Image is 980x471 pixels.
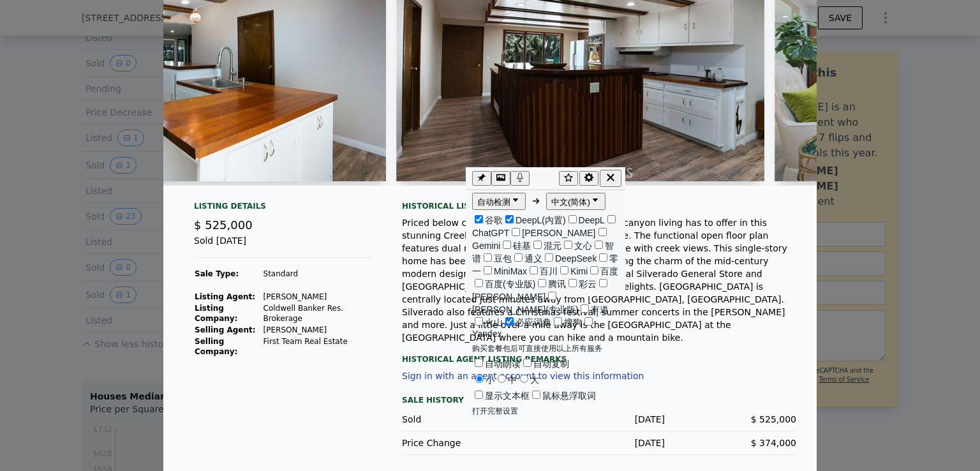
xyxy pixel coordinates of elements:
span: $ 525,000 [194,218,253,232]
td: Standard [263,268,372,280]
div: [DATE] [533,413,665,426]
strong: Listing Company: [195,304,237,323]
div: [DATE] [533,437,665,449]
div: Priced below comps ! Come and discover all that canyon living has to offer in this stunning Creek... [402,216,796,344]
td: [PERSON_NAME] [263,291,372,303]
div: Listing Details [194,201,371,216]
strong: Sale Type: [195,269,239,278]
div: Sold [402,413,533,426]
div: Historical Agent Listing Remarks [402,344,796,364]
span: $ 374,000 [751,438,796,448]
div: Historical Listing remarks [402,201,796,211]
td: [PERSON_NAME] [263,324,372,336]
strong: Selling Agent: [195,325,256,334]
span: $ 525,000 [751,414,796,424]
div: Sale History [402,392,796,408]
button: Sign in with an agent account to view this information [402,371,644,381]
td: Coldwell Banker Res. Brokerage [263,303,372,324]
div: Price Change [402,437,533,449]
div: Sold [DATE] [194,234,371,258]
td: First Team Real Estate [263,336,372,357]
strong: Selling Company: [195,337,237,356]
strong: Listing Agent: [195,292,255,301]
